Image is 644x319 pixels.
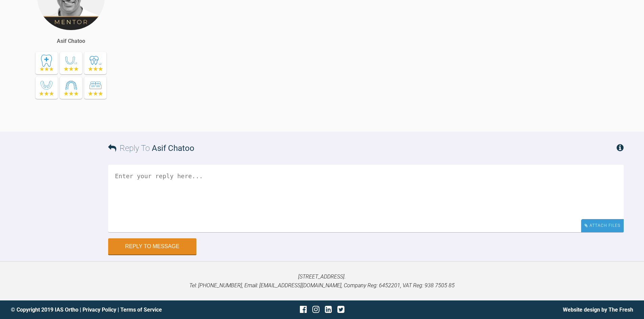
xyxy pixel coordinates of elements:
button: Reply to Message [108,238,196,255]
div: Asif Chatoo [57,37,85,46]
div: © Copyright 2019 IAS Ortho | | [11,305,218,314]
a: Terms of Service [120,307,162,313]
div: Attach Files [581,219,624,232]
a: Privacy Policy [82,307,116,313]
p: [STREET_ADDRESS]. Tel: [PHONE_NUMBER], Email: [EMAIL_ADDRESS][DOMAIN_NAME], Company Reg: 6452201,... [11,272,633,290]
h3: Reply To [108,142,194,155]
a: Website design by The Fresh [563,307,633,313]
span: Asif Chatoo [152,143,194,153]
